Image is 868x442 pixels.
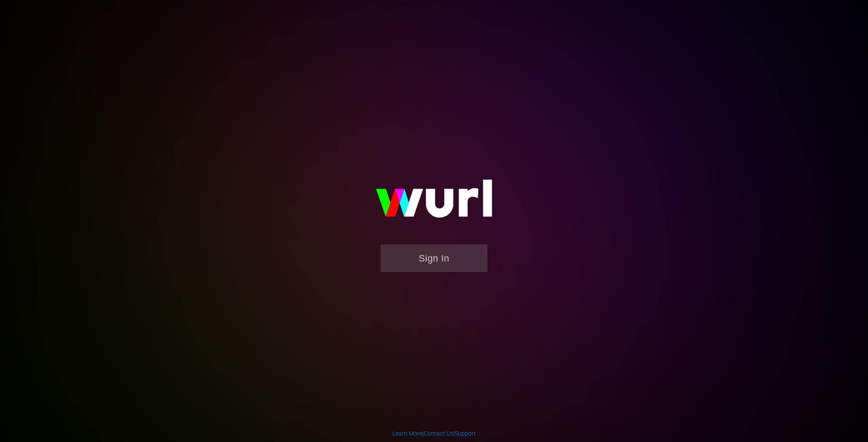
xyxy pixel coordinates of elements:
img: wurl-logo-on-black-223613ac3d8ba8fe6dc639794a292ebdb59501304c7dfd60c99c58986ef67473.svg [348,161,520,244]
a: Contact Us [424,430,453,437]
a: Learn More [392,430,422,437]
a: Support [455,430,476,437]
button: Sign In [380,244,488,272]
div: | | [392,429,476,438]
